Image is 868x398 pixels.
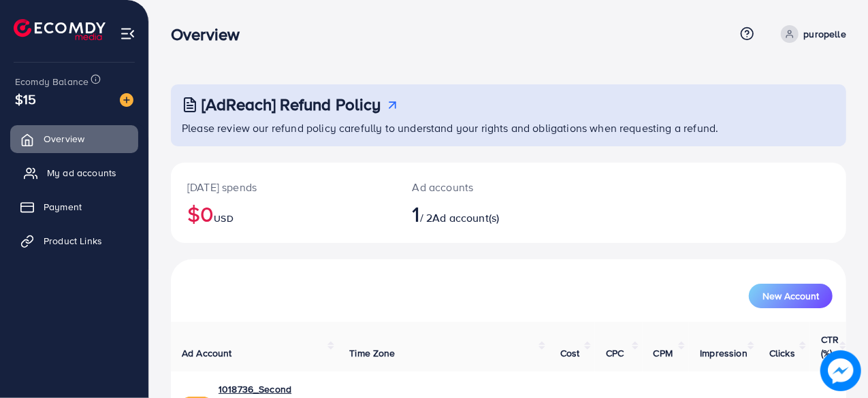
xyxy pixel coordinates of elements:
h3: [AdReach] Refund Policy [202,95,381,114]
img: image [820,350,861,391]
span: Time Zone [349,346,395,360]
span: Ad Account [182,346,232,360]
img: logo [14,19,106,40]
span: Ecomdy Balance [15,75,89,88]
button: New Account [749,284,833,308]
span: Product Links [44,234,102,248]
span: CPM [654,346,673,360]
p: puropelle [804,26,846,42]
span: USD [214,212,233,225]
img: menu [120,26,135,42]
img: image [120,93,133,107]
span: Clicks [769,346,795,360]
p: [DATE] spends [187,179,380,195]
a: Payment [10,193,138,220]
h2: $0 [187,201,380,227]
p: Please review our refund policy carefully to understand your rights and obligations when requesti... [182,120,838,136]
span: Impression [700,346,748,360]
span: CPC [606,346,624,360]
span: Overview [44,132,84,146]
p: Ad accounts [413,179,549,195]
a: Product Links [10,227,138,254]
span: CTR (%) [821,333,839,360]
a: Overview [10,125,138,152]
span: My ad accounts [47,166,116,180]
span: Payment [44,200,82,214]
span: New Account [762,291,819,301]
span: $15 [15,89,36,109]
h3: Overview [171,24,251,44]
span: Cost [560,346,580,360]
span: 1 [413,198,420,229]
span: Ad account(s) [432,210,499,225]
a: puropelle [775,25,846,43]
a: My ad accounts [10,159,138,186]
h2: / 2 [413,201,549,227]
